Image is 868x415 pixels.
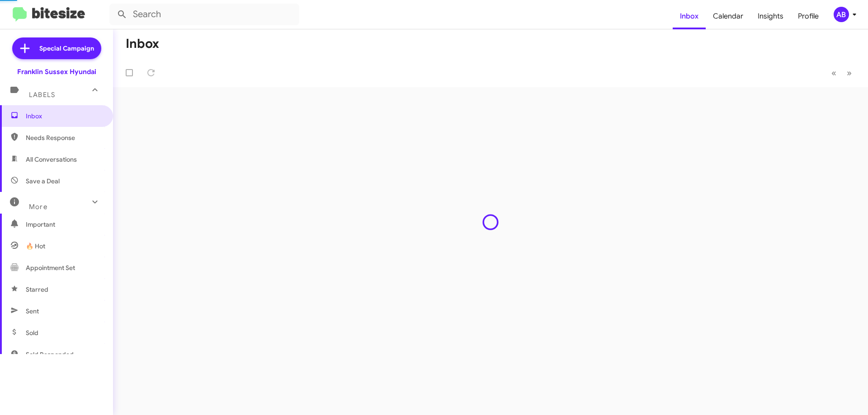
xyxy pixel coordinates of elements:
span: » [847,67,852,79]
button: AB [826,7,858,22]
span: Appointment Set [26,263,75,272]
span: Labels [29,91,55,99]
div: Franklin Sussex Hyundai [17,67,96,76]
span: Sold [26,328,38,337]
span: Important [26,220,103,229]
input: Search [109,4,299,25]
span: Save a Deal [26,177,60,186]
span: More [29,203,47,211]
a: Insights [750,3,791,29]
span: 🔥 Hot [26,242,45,251]
nav: Page navigation example [826,64,857,82]
a: Inbox [673,3,706,29]
span: Special Campaign [39,44,94,53]
h1: Inbox [126,37,159,51]
span: Inbox [26,112,103,121]
span: All Conversations [26,155,77,164]
div: AB [834,7,849,22]
a: Special Campaign [12,37,101,59]
a: Calendar [706,3,750,29]
a: Profile [791,3,826,29]
span: « [831,67,836,79]
button: Next [841,64,857,82]
span: Sent [26,307,39,316]
button: Previous [826,64,842,82]
span: Needs Response [26,133,103,142]
span: Starred [26,285,48,294]
span: Sold Responded [26,350,74,359]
